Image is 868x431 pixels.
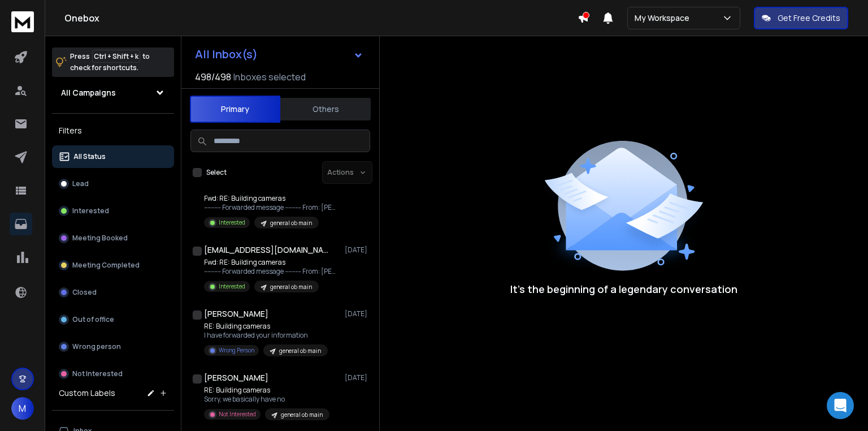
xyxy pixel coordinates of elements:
[345,309,370,318] p: [DATE]
[61,87,116,98] h1: All Campaigns
[219,218,245,227] p: Interested
[52,308,174,331] button: Out of office
[59,387,115,399] h3: Custom Labels
[11,397,34,420] button: M
[186,43,372,66] button: All Inbox(s)
[635,12,694,24] p: My Workspace
[72,234,128,243] p: Meeting Booked
[52,81,174,104] button: All Campaigns
[72,369,123,378] p: Not Interested
[11,11,34,32] img: logo
[72,342,121,351] p: Wrong person
[204,203,340,212] p: ---------- Forwarded message --------- From: [PERSON_NAME],
[73,152,106,161] p: All Status
[510,281,737,297] p: It’s the beginning of a legendary conversation
[195,70,231,84] span: 498 / 498
[754,7,848,29] button: Get Free Credits
[190,96,280,123] button: Primary
[52,335,174,358] button: Wrong person
[219,282,245,291] p: Interested
[219,346,254,355] p: Wrong Person
[778,12,840,24] p: Get Free Credits
[233,70,306,84] h3: Inboxes selected
[345,245,370,255] p: [DATE]
[204,386,329,395] p: RE: Building cameras
[52,281,174,304] button: Closed
[270,283,312,291] p: general ob main
[72,261,140,270] p: Meeting Completed
[279,347,321,355] p: general ob main
[195,49,258,60] h1: All Inbox(s)
[280,97,371,122] button: Others
[206,168,227,177] label: Select
[204,194,340,203] p: Fwd: RE: Building cameras
[72,179,89,188] p: Lead
[52,173,174,195] button: Lead
[219,410,256,419] p: Not Interested
[52,254,174,277] button: Meeting Completed
[72,288,97,297] p: Closed
[92,50,140,63] span: Ctrl + Shift + k
[72,206,109,215] p: Interested
[64,11,578,25] h1: Onebox
[281,411,323,419] p: general ob main
[204,258,340,267] p: Fwd: RE: Building cameras
[827,392,854,419] div: Open Intercom Messenger
[204,372,268,383] h1: [PERSON_NAME]
[204,244,328,256] h1: [EMAIL_ADDRESS][DOMAIN_NAME] +1
[72,315,114,324] p: Out of office
[52,145,174,168] button: All Status
[345,373,370,382] p: [DATE]
[70,51,150,74] p: Press to check for shortcuts.
[52,200,174,222] button: Interested
[52,227,174,249] button: Meeting Booked
[52,123,174,139] h3: Filters
[270,219,312,227] p: general ob main
[204,308,268,320] h1: [PERSON_NAME]
[204,331,328,340] p: I have forwarded your information
[52,363,174,385] button: Not Interested
[204,322,328,331] p: RE: Building cameras
[204,395,329,404] p: Sorry, we basically have no
[204,267,340,276] p: ---------- Forwarded message --------- From: [PERSON_NAME]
